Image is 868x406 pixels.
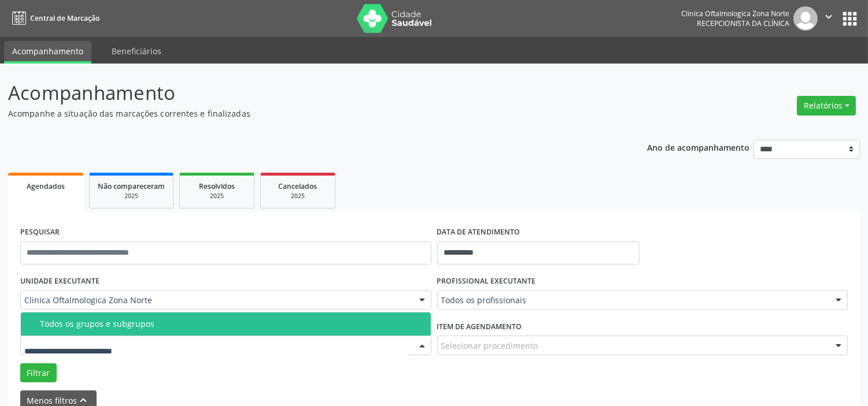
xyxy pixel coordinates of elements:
button:  [818,6,840,31]
p: Ano de acompanhamento [647,140,749,154]
button: apps [840,9,860,29]
div: 2025 [188,192,246,200]
a: Central de Marcação [8,9,99,28]
label: PROFISSIONAL EXECUTANTE [437,273,536,290]
span: Cancelados [279,181,317,191]
span: Todos os profissionais [441,295,825,306]
div: Clinica Oftalmologica Zona Norte [681,9,789,18]
label: PESQUISAR [20,224,60,241]
button: Relatórios [797,96,856,116]
a: Acompanhamento [4,41,91,64]
span: Selecionar procedimento [441,340,538,352]
label: DATA DE ATENDIMENTO [437,224,520,241]
a: Beneficiários [104,41,169,61]
div: 2025 [98,192,165,200]
span: Clinica Oftalmologica Zona Norte [24,295,408,306]
div: 2025 [269,192,327,200]
span: Resolvidos [199,181,235,191]
label: Item de agendamento [437,318,522,336]
img: img [793,6,818,31]
label: UNIDADE EXECUTANTE [20,273,99,290]
p: Acompanhamento [8,79,604,107]
span: Não compareceram [98,181,165,191]
span: Central de Marcação [30,13,99,23]
span: Recepcionista da clínica [697,18,789,28]
span: Agendados [27,181,65,191]
button: Filtrar [20,363,57,383]
p: Acompanhe a situação das marcações correntes e finalizadas [8,107,604,120]
div: Todos os grupos e subgrupos [40,319,424,329]
i:  [822,10,835,23]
